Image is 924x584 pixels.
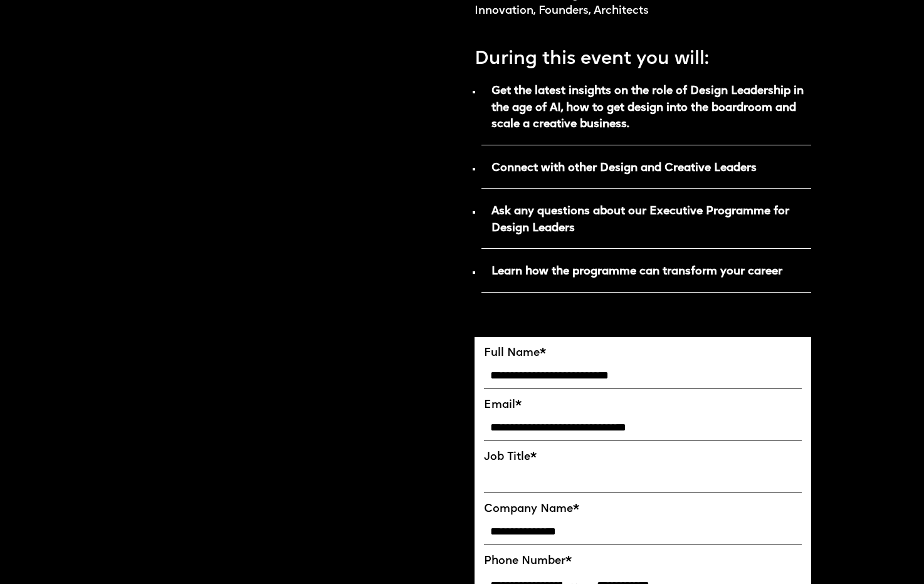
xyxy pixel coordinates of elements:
[484,555,802,568] label: Phone Number
[484,347,802,360] label: Full Name
[475,39,811,73] p: During this event you will:
[484,451,802,464] label: Job Title
[491,86,804,130] strong: Get the latest insights on the role of Design Leadership in the age of AI, how to get design into...
[491,206,789,234] strong: Ask any questions about our Executive Programme for Design Leaders
[491,163,757,174] strong: Connect with other Design and Creative Leaders
[484,503,802,516] label: Company Name
[484,399,802,412] label: Email
[491,266,782,277] strong: Learn how the programme can transform your career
